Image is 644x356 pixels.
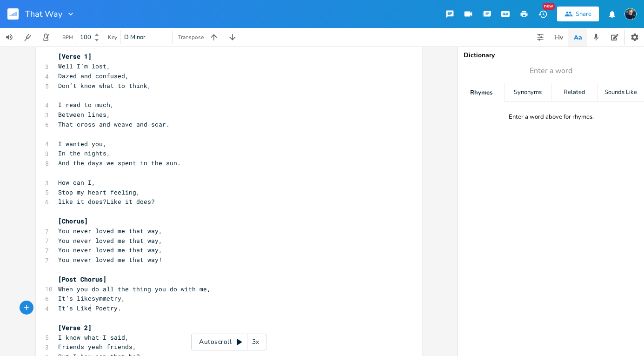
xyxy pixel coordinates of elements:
span: Friends yeah friends, [58,343,136,351]
span: When you do all the thing you do with me, [58,285,211,293]
span: I wanted you, [58,140,106,148]
span: Don’t know what to think, [58,81,151,90]
span: And the days we spent in the sun. [58,159,181,167]
div: Rhymes [458,83,504,102]
div: Synonyms [505,83,551,102]
div: Share [576,10,591,18]
span: [Chorus] [58,217,88,225]
div: Enter a word above for rhymes. [509,113,594,121]
span: It’s Like Poetry. [58,304,121,312]
span: That Way [25,10,62,18]
span: In the nights, [58,149,110,157]
span: [Post Chorus] [58,275,106,283]
div: 3x [247,334,264,350]
div: Key [108,34,117,40]
div: Transpose [178,34,204,40]
span: Dazed and confused, [58,72,129,80]
span: D Minor [124,33,146,41]
div: New [543,3,555,10]
button: Share [557,7,599,21]
span: Well I’m lost, [58,62,110,70]
span: Enter a word [530,66,572,76]
div: Dictionary [464,52,638,59]
span: That cross and weave and scar. [58,120,170,128]
div: Autoscroll [191,334,266,350]
span: Between lines, [58,110,110,119]
div: BPM [62,35,73,40]
span: You never loved me that way, [58,227,162,235]
div: Sounds Like [598,83,644,102]
span: I know what I said, [58,333,129,342]
div: Related [551,83,598,102]
span: [Verse 1] [58,52,92,60]
span: You never loved me that way, [58,246,162,254]
span: like it does?Like it does? [58,197,155,206]
img: Stew Dean [624,8,637,20]
span: How can I, [58,178,95,187]
span: Stop my heart feeling, [58,188,140,196]
span: I read to much, [58,101,114,109]
span: You never loved me that way, [58,236,162,245]
button: New [533,6,552,22]
span: It’s likesymmetry, [58,294,125,302]
span: You never loved me that way! [58,255,162,264]
span: [Verse 2] [58,323,92,332]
